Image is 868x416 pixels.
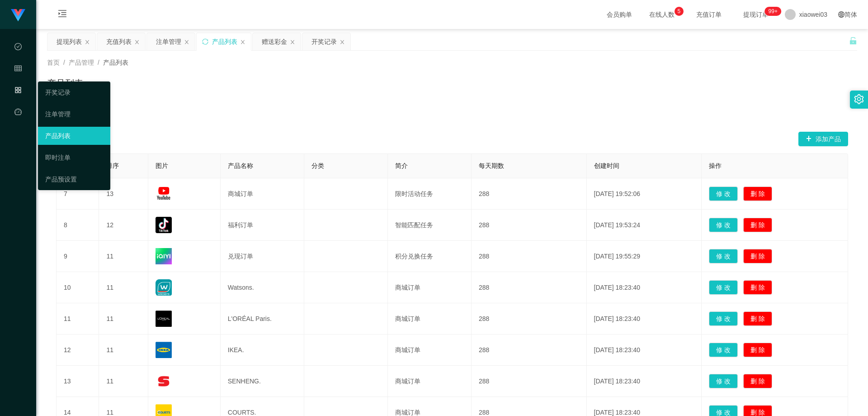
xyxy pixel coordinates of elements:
span: 图片 [156,162,168,169]
td: Watsons. [221,272,304,303]
td: [DATE] 18:23:40 [587,272,702,303]
td: 288 [472,178,587,210]
button: 修 改 [709,374,738,388]
button: 删 除 [743,374,772,388]
a: 即时注单 [45,148,103,167]
a: 开奖记录 [45,83,103,101]
i: 图标: close [290,39,295,45]
img: 68176a989e162.jpg [156,279,172,296]
span: 充值订单 [692,11,726,18]
button: 删 除 [743,311,772,326]
span: / [63,59,65,66]
td: [DATE] 19:55:29 [587,241,702,272]
button: 修 改 [709,280,738,295]
i: 图标: setting [854,94,864,104]
i: 图标: appstore-o [14,82,22,100]
i: 图标: table [14,61,22,79]
span: 首页 [47,59,60,66]
div: 赠送彩金 [262,33,287,50]
span: 提现订单 [739,11,773,18]
td: 10 [57,272,99,303]
p: 5 [677,7,680,16]
i: 图标: sync [202,38,208,45]
td: 288 [472,272,587,303]
span: 产品管理 [69,59,94,66]
td: IKEA. [221,335,304,366]
div: 提现列表 [57,33,82,50]
td: SENHENG. [221,366,304,397]
td: 商城订单 [388,303,472,335]
td: 11 [99,366,148,397]
span: 操作 [709,162,722,169]
td: [DATE] 18:23:40 [587,366,702,397]
i: 图标: close [240,39,245,45]
i: 图标: close [134,39,140,45]
td: 智能匹配任务 [388,210,472,241]
span: 每天期数 [479,162,504,169]
div: 注单管理 [156,33,181,50]
a: 产品预设置 [45,170,103,188]
i: 图标: check-circle-o [14,39,22,57]
td: 288 [472,241,587,272]
span: 产品列表 [103,59,128,66]
td: [DATE] 19:52:06 [587,178,702,210]
span: 产品名称 [228,162,253,169]
span: 在线人数 [645,11,679,18]
td: 商城订单 [388,366,472,397]
td: [DATE] 18:23:40 [587,303,702,335]
i: 图标: close [184,39,189,45]
img: 68176f62e0d74.png [156,373,172,389]
span: 排序 [106,162,119,169]
button: 删 除 [743,343,772,357]
span: 简介 [395,162,408,169]
span: 会员管理 [14,65,22,146]
td: 11 [99,303,148,335]
td: 商城订单 [221,178,304,210]
div: 充值列表 [106,33,132,50]
a: 图标: dashboard平台首页 [14,103,22,195]
td: 11 [99,335,148,366]
img: 68a482f25dc63.jpg [156,186,172,202]
td: 11 [99,241,148,272]
button: 修 改 [709,249,738,263]
td: 兑现订单 [221,241,304,272]
button: 删 除 [743,186,772,201]
a: 注单管理 [45,105,103,123]
td: 288 [472,335,587,366]
img: 68176c60d0f9a.png [156,311,172,327]
span: 数据中心 [14,43,22,124]
button: 图标: plus添加产品 [798,132,848,146]
td: 限时活动任务 [388,178,472,210]
button: 删 除 [743,249,772,263]
td: 13 [99,178,148,210]
div: 开奖记录 [311,33,337,50]
button: 修 改 [709,311,738,326]
td: 商城订单 [388,335,472,366]
img: logo.9652507e.png [11,9,25,22]
sup: 5 [675,7,684,16]
div: 产品列表 [212,33,237,50]
button: 修 改 [709,218,738,232]
i: 图标: unlock [849,37,857,45]
span: 分类 [311,162,324,169]
img: 68176ef633d27.png [156,342,172,358]
button: 修 改 [709,343,738,357]
td: [DATE] 19:53:24 [587,210,702,241]
span: / [98,59,99,66]
td: 288 [472,210,587,241]
i: 图标: close [85,39,90,45]
td: 7 [57,178,99,210]
td: 9 [57,241,99,272]
button: 删 除 [743,280,772,295]
span: 产品管理 [14,87,22,167]
a: 产品列表 [45,127,103,145]
td: 商城订单 [388,272,472,303]
td: 288 [472,366,587,397]
td: [DATE] 18:23:40 [587,335,702,366]
td: 12 [57,335,99,366]
button: 修 改 [709,186,738,201]
td: 11 [57,303,99,335]
img: 68a4832a773e8.png [156,248,172,264]
i: 图标: close [340,39,345,45]
td: 福利订单 [221,210,304,241]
